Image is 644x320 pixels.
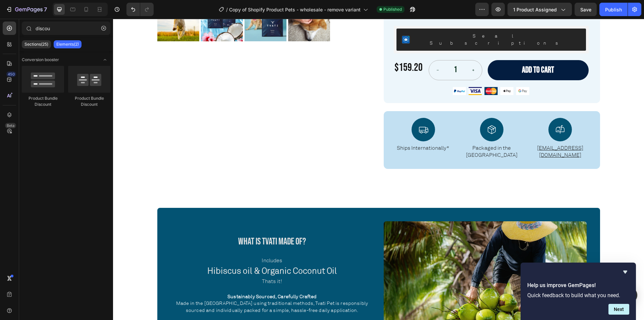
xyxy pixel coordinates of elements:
[383,6,402,12] span: Published
[527,292,629,299] p: Quick feedback to build what you need.
[278,126,342,133] p: Ships Internationally*
[302,14,468,28] div: Seal Subscriptions
[3,3,50,16] button: 7
[114,275,204,281] strong: Sustainably Sourced, Carefully Crafted
[340,68,416,76] img: 495611768014373769-47762bdc-c92b-46d1-973d-50401e2847fe.png
[608,304,629,315] button: Next question
[113,19,644,320] iframe: Design area
[316,42,333,61] button: decrement
[229,6,361,13] span: Copy of Shopify Product Pets - wholesale - remove variant
[100,54,110,65] span: Toggle open
[24,42,48,47] p: Sections(25)
[513,6,557,13] span: 1 product assigned
[580,7,591,12] span: Save
[22,21,110,35] input: Search Sections & Elements
[621,268,629,276] button: Hide survey
[281,41,310,57] div: $159.20
[424,126,470,140] a: [EMAIL_ADDRESS][DOMAIN_NAME]
[68,95,110,107] div: Product Bundle Discount
[22,95,64,107] div: Product Bundle Discount
[5,123,16,128] div: Beta
[226,6,228,13] span: /
[22,57,59,63] span: Conversion booster
[527,281,629,289] h2: Help us improve GemPages!
[375,41,476,62] button: Add to cart
[575,3,597,16] button: Save
[507,3,572,16] button: 1 product assigned
[605,6,622,13] div: Publish
[63,281,255,294] span: Made in the [GEOGRAPHIC_DATA] using traditional methods, Tvati Pet is responsibly sourced and ind...
[283,10,473,32] button: Seal Subscriptions
[271,202,474,317] img: gempages_545191360496403517-475299d2-0e2d-4cee-a2c7-6fc455d7d3c8.jpg
[56,42,79,47] p: Elements(2)
[58,238,260,245] p: Includes
[599,3,628,16] button: Publish
[58,247,260,258] p: Hibiscus oil & Organic Coconut Oil
[44,5,47,13] p: 7
[409,46,441,57] div: Add to cart
[352,42,369,61] button: increment
[527,268,629,315] div: Help us improve GemPages!
[346,126,411,140] p: Packaged in the [GEOGRAPHIC_DATA]
[58,216,261,230] h2: WHAT IS TVATI MADE OF?
[289,17,297,25] img: SealSubscriptions.png
[126,3,154,16] div: Undo/Redo
[6,72,16,77] div: 450
[58,259,260,266] p: Thats it!
[333,42,352,61] input: quantity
